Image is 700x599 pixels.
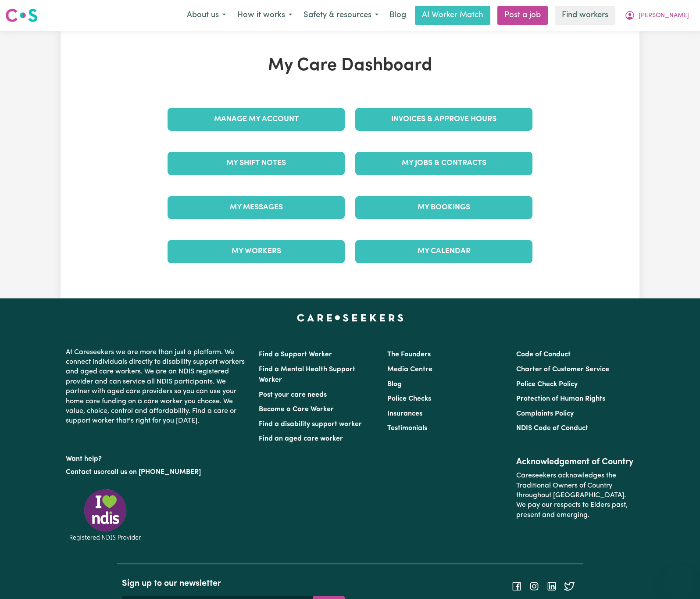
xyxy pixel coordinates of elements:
[555,6,615,25] a: Find workers
[497,6,548,25] a: Post a job
[66,451,248,464] p: Want help?
[387,366,432,373] a: Media Centre
[66,469,100,476] a: Contact us
[259,391,327,398] a: Post your care needs
[181,6,232,25] button: About us
[387,425,427,432] a: Testimonials
[516,467,634,524] p: Careseekers acknowledges the Traditional Owners of Country throughout [GEOGRAPHIC_DATA]. We pay o...
[259,435,343,442] a: Find an aged care worker
[387,410,422,417] a: Insurances
[66,344,248,430] p: At Careseekers we are more than just a platform. We connect individuals directly to disability su...
[259,366,355,384] a: Find a Mental Health Support Worker
[639,11,689,21] span: [PERSON_NAME]
[516,366,609,373] a: Charter of Customer Service
[66,488,145,542] img: Registered NDIS provider
[516,381,578,388] a: Police Check Policy
[259,421,362,428] a: Find a disability support worker
[511,582,522,589] a: Follow Careseekers on Facebook
[415,6,490,25] a: AI Worker Match
[564,582,575,589] a: Follow Careseekers on Twitter
[259,406,334,413] a: Become a Care Worker
[297,314,404,321] a: Careseekers home page
[355,240,532,263] a: My Calendar
[516,457,634,467] h2: Acknowledgement of Country
[355,152,532,175] a: My Jobs & Contracts
[298,6,384,25] button: Safety & resources
[387,395,431,402] a: Police Checks
[168,240,345,263] a: My Workers
[168,152,345,175] a: My Shift Notes
[529,582,539,589] a: Follow Careseekers on Instagram
[619,6,695,25] button: My Account
[665,564,693,592] iframe: Button to launch messaging window
[122,578,345,589] h2: Sign up to our newsletter
[516,425,588,432] a: NDIS Code of Conduct
[66,464,248,481] p: or
[387,381,402,388] a: Blog
[232,6,298,25] button: How it works
[5,7,38,23] img: Careseekers logo
[259,351,332,358] a: Find a Support Worker
[516,410,574,417] a: Complaints Policy
[5,5,38,25] a: Careseekers logo
[107,469,201,476] a: call us on [PHONE_NUMBER]
[355,196,532,219] a: My Bookings
[384,6,411,25] a: Blog
[355,108,532,131] a: Invoices & Approve Hours
[162,55,538,76] h1: My Care Dashboard
[168,108,345,131] a: Manage My Account
[516,351,571,358] a: Code of Conduct
[546,582,557,589] a: Follow Careseekers on LinkedIn
[387,351,431,358] a: The Founders
[516,395,605,402] a: Protection of Human Rights
[168,196,345,219] a: My Messages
